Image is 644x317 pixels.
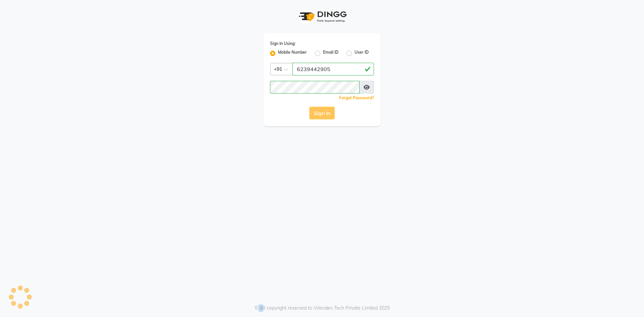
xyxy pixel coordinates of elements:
label: Email ID [323,49,338,57]
img: logo1.svg [295,7,349,27]
input: Username [270,81,360,94]
label: Sign In Using: [270,41,296,47]
a: Forgot Password? [339,95,374,100]
label: Mobile Number [278,49,307,57]
label: User ID [355,49,369,57]
input: Username [292,63,374,75]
